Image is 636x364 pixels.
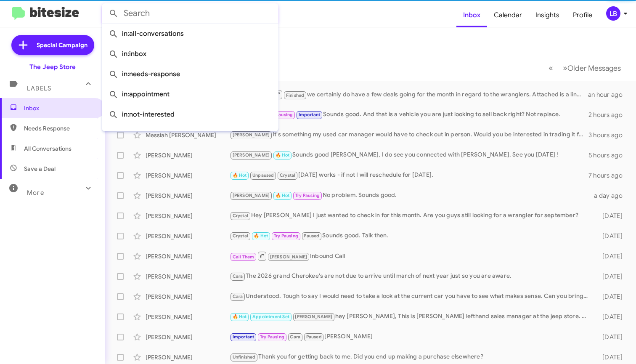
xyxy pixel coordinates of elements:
[24,124,95,133] span: Needs Response
[487,3,529,27] a: Calendar
[230,292,592,301] div: Understood. Tough to say I would need to take a look at the current car you have to see what make...
[280,173,295,178] span: Crystal
[252,314,289,319] span: Appointment Set
[109,104,272,125] span: in:not-interested
[270,254,307,260] span: [PERSON_NAME]
[254,233,268,239] span: 🔥 Hot
[260,334,284,340] span: Try Pausing
[11,35,94,55] a: Special Campaign
[592,313,629,321] div: [DATE]
[304,233,319,239] span: Paused
[233,274,243,279] span: Cara
[230,211,592,221] div: Hey [PERSON_NAME] I just wanted to check in for this month. Are you guys still looking for a wran...
[276,193,290,198] span: 🔥 Hot
[109,125,272,145] span: in:sold-verified
[230,170,588,180] div: [DATE] works - if not I will reschedule for [DATE].
[549,63,553,73] span: «
[230,150,588,160] div: Sounds good [PERSON_NAME], I do see you connected with [PERSON_NAME]. See you [DATE] !
[233,354,256,360] span: Unfinished
[24,104,95,112] span: Inbox
[230,352,592,362] div: Thank you for getting back to me. Did you end up making a purchase elsewhere?
[37,41,87,49] span: Special Campaign
[295,314,332,319] span: [PERSON_NAME]
[563,63,567,73] span: »
[146,272,230,281] div: [PERSON_NAME]
[456,3,487,27] a: Inbox
[592,212,629,220] div: [DATE]
[286,93,305,98] span: Finished
[29,63,76,71] div: The Jeep Store
[558,59,626,77] button: Next
[543,59,558,77] button: Previous
[230,332,592,342] div: [PERSON_NAME]
[299,112,321,117] span: Important
[592,191,629,200] div: a day ago
[588,151,629,159] div: 5 hours ago
[146,151,230,159] div: [PERSON_NAME]
[544,59,626,77] nav: Page navigation example
[252,173,274,178] span: Unpaused
[146,232,230,240] div: [PERSON_NAME]
[109,24,272,44] span: in:all-conversations
[599,6,627,21] button: LB
[233,294,243,299] span: Cara
[233,233,248,239] span: Crystal
[233,132,270,138] span: [PERSON_NAME]
[230,110,588,120] div: Sounds good. And that is a vehicle you are just looking to sell back right? Not replace.
[146,191,230,200] div: [PERSON_NAME]
[233,334,254,340] span: Important
[588,131,629,139] div: 3 hours ago
[276,152,290,158] span: 🔥 Hot
[566,3,599,27] a: Profile
[233,314,247,319] span: 🔥 Hot
[592,252,629,260] div: [DATE]
[588,111,629,119] div: 2 hours ago
[230,191,592,200] div: No problem. Sounds good.
[588,171,629,180] div: 7 hours ago
[606,6,620,21] div: LB
[146,252,230,260] div: [PERSON_NAME]
[27,85,51,92] span: Labels
[146,333,230,341] div: [PERSON_NAME]
[146,131,230,139] div: Messiah [PERSON_NAME]
[592,232,629,240] div: [DATE]
[230,130,588,140] div: It's something my used car manager would have to check out in person. Would you be interested in ...
[230,251,592,261] div: Inbound Call
[233,173,247,178] span: 🔥 Hot
[230,231,592,241] div: Sounds good. Talk then.
[233,152,270,158] span: [PERSON_NAME]
[24,144,72,153] span: All Conversations
[592,353,629,361] div: [DATE]
[146,353,230,361] div: [PERSON_NAME]
[268,112,293,117] span: Try Pausing
[592,292,629,301] div: [DATE]
[230,312,592,321] div: hey [PERSON_NAME], This is [PERSON_NAME] lefthand sales manager at the jeep store. Hope you are w...
[592,272,629,281] div: [DATE]
[109,84,272,104] span: in:appointment
[102,3,278,24] input: Search
[588,90,629,99] div: an hour ago
[24,165,56,173] span: Save a Deal
[274,233,298,239] span: Try Pausing
[146,292,230,301] div: [PERSON_NAME]
[567,64,621,73] span: Older Messages
[109,44,272,64] span: in:inbox
[230,89,588,100] div: we certainly do have a few deals going for the month in regard to the wranglers. Attached is a li...
[233,254,254,260] span: Call Them
[230,271,592,281] div: The 2026 grand Cherokee's are not due to arrive until march of next year just so you are aware.
[146,212,230,220] div: [PERSON_NAME]
[233,213,248,218] span: Crystal
[27,189,44,197] span: More
[295,193,320,198] span: Try Pausing
[146,171,230,180] div: [PERSON_NAME]
[146,313,230,321] div: [PERSON_NAME]
[592,333,629,341] div: [DATE]
[529,3,566,27] a: Insights
[109,64,272,84] span: in:needs-response
[306,334,322,340] span: Paused
[290,334,300,340] span: Cara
